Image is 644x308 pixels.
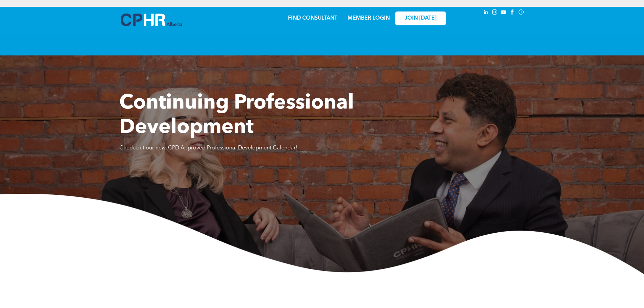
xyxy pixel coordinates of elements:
a: facebook [509,8,516,18]
span: JOIN [DATE] [405,15,436,22]
a: linkedin [482,8,490,18]
a: MEMBER LOGIN [348,16,390,21]
a: FIND CONSULTANT [288,16,337,21]
span: Continuing Professional Development [119,93,354,138]
span: Check out our new, CPD Approved Professional Development Calendar! [119,145,297,151]
a: instagram [491,8,499,18]
a: youtube [500,8,507,18]
a: Social network [518,8,525,18]
a: JOIN [DATE] [395,11,446,25]
img: A blue and white logo for cp alberta [121,14,182,26]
